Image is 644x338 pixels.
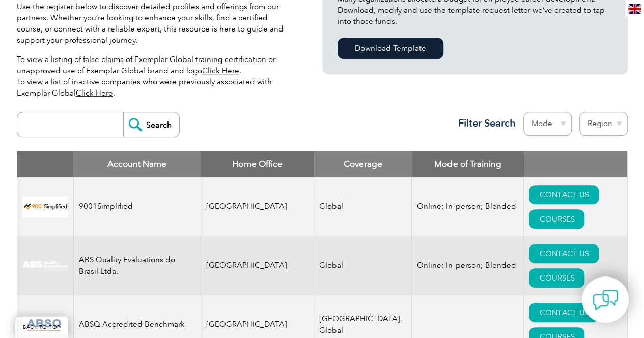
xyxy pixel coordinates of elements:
p: To view a listing of false claims of Exemplar Global training certification or unapproved use of ... [17,54,292,99]
input: Search [123,112,179,137]
td: 9001Simplified [73,177,201,236]
th: Mode of Training: activate to sort column ascending [412,151,524,177]
td: Online; In-person; Blended [412,236,524,295]
td: ABS Quality Evaluations do Brasil Ltda. [73,236,201,295]
img: en [628,4,641,14]
a: Download Template [338,38,443,59]
th: : activate to sort column ascending [524,151,627,177]
td: Global [314,177,412,236]
td: [GEOGRAPHIC_DATA] [201,236,314,295]
a: COURSES [529,209,584,229]
a: Click Here [202,66,239,75]
img: 37c9c059-616f-eb11-a812-002248153038-logo.png [22,196,68,217]
a: CONTACT US [529,244,599,263]
td: Online; In-person; Blended [412,177,524,236]
p: Use the register below to discover detailed profiles and offerings from our partners. Whether you... [17,1,292,46]
img: c92924ac-d9bc-ea11-a814-000d3a79823d-logo.jpg [22,260,68,271]
a: COURSES [529,268,584,288]
a: CONTACT US [529,303,599,322]
img: cc24547b-a6e0-e911-a812-000d3a795b83-logo.png [22,315,68,334]
th: Coverage: activate to sort column ascending [314,151,412,177]
h3: Filter Search [452,117,516,130]
a: CONTACT US [529,185,599,204]
a: Click Here [76,88,113,98]
th: Home Office: activate to sort column ascending [201,151,314,177]
td: Global [314,236,412,295]
td: [GEOGRAPHIC_DATA] [201,177,314,236]
a: BACK TO TOP [15,317,68,338]
img: contact-chat.png [593,287,618,313]
th: Account Name: activate to sort column descending [73,151,201,177]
